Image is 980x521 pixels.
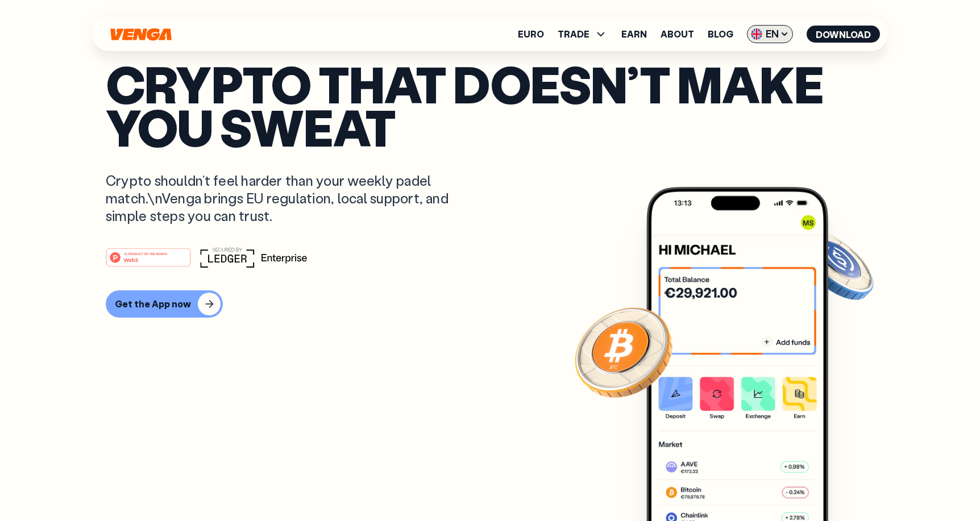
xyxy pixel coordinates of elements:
[518,30,544,39] a: Euro
[115,298,191,310] div: Get the App now
[124,257,138,263] tspan: Web3
[794,224,876,306] img: USDC coin
[572,301,675,403] img: Bitcoin
[109,28,173,41] svg: Home
[106,290,223,318] button: Get the App now
[106,62,874,149] p: Crypto that doesn’t make you sweat
[558,30,589,39] span: TRADE
[106,255,191,269] a: #1 PRODUCT OF THE MONTHWeb3
[751,28,762,40] img: flag-uk
[558,27,608,41] span: TRADE
[747,25,793,43] span: EN
[106,172,465,225] p: Crypto shouldn’t feel harder than your weekly padel match.\nVenga brings EU regulation, local sup...
[661,30,694,39] a: About
[106,290,874,318] a: Get the App now
[124,252,167,256] tspan: #1 PRODUCT OF THE MONTH
[621,30,647,39] a: Earn
[708,30,733,39] a: Blog
[807,26,880,43] button: Download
